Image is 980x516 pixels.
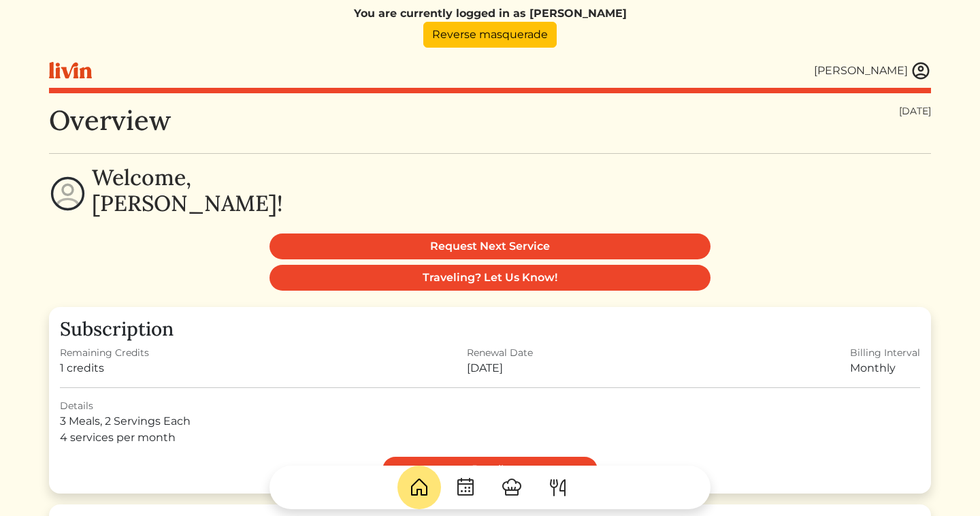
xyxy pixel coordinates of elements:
[547,477,569,498] img: ForkKnife-55491504ffdb50bab0c1e09e7649658475375261d09fd45db06cec23bce548bf.svg
[60,430,920,446] div: 4 services per month
[850,346,920,360] div: Billing Interval
[60,399,920,413] div: Details
[501,477,523,498] img: ChefHat-a374fb509e4f37eb0702ca99f5f64f3b6956810f32a249b33092029f8484b388.svg
[408,477,430,498] img: House-9bf13187bcbb5817f509fe5e7408150f90897510c4275e13d0d5fca38e0b5951.svg
[60,346,149,360] div: Remaining Credits
[911,61,931,81] img: user_account-e6e16d2ec92f44fc35f99ef0dc9cddf60790bfa021a6ecb1c896eb5d2907b31c.svg
[269,233,710,259] a: Request Next Service
[49,62,92,79] img: livin-logo-a0d97d1a881af30f6274990eb6222085a2533c92bbd1e4f22c21b4f0d0e3210c.svg
[850,360,920,376] div: Monthly
[467,360,533,376] div: [DATE]
[60,360,149,376] div: 1 credits
[49,104,171,137] h1: Overview
[899,104,931,118] div: [DATE]
[423,22,557,48] a: Reverse masquerade
[467,346,533,360] div: Renewal Date
[269,265,710,291] a: Traveling? Let Us Know!
[49,175,86,212] img: profile-circle-6dcd711754eaac681cb4e5fa6e5947ecf152da99a3a386d1f417117c42b37ef2.svg
[455,477,476,498] img: CalendarDots-5bcf9d9080389f2a281d69619e1c85352834be518fbc73d9501aef674afc0d57.svg
[60,413,920,430] div: 3 Meals, 2 Servings Each
[814,63,908,79] div: [PERSON_NAME]
[60,318,920,341] h3: Subscription
[92,165,282,217] h2: Welcome, [PERSON_NAME]!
